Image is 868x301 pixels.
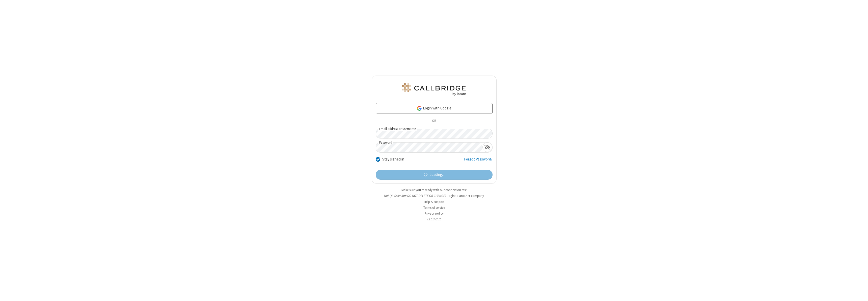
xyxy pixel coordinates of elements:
[382,156,404,162] label: Stay signed in
[417,106,422,111] img: google-icon.png
[425,211,444,216] a: Privacy policy
[464,156,493,166] a: Forgot Password?
[401,188,467,192] a: Make sure you're ready with our connection test
[429,172,444,178] span: Loading...
[430,118,438,125] span: OR
[376,170,493,180] button: Loading...
[423,205,445,210] a: Terms of service
[372,217,497,222] li: v2.6.352.10
[424,200,444,204] a: Help & support
[376,143,482,152] input: Password
[376,103,493,113] a: Login with Google
[855,288,864,297] iframe: Chat
[447,193,484,198] button: Login to another company
[482,143,492,152] div: Show password
[376,129,493,138] input: Email address or username
[401,83,467,96] img: QA Selenium DO NOT DELETE OR CHANGE
[372,193,497,198] li: Not QA Selenium DO NOT DELETE OR CHANGE?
